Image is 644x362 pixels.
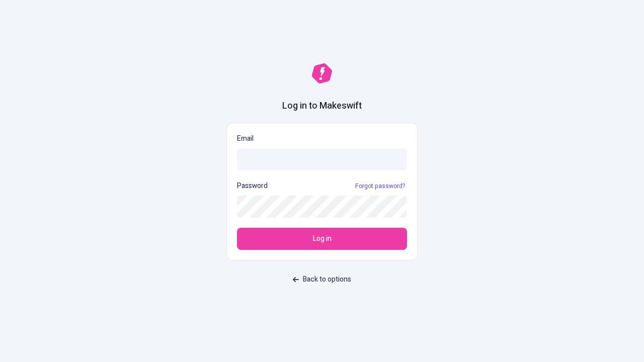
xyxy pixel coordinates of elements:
[313,233,332,244] span: Log in
[237,180,268,192] p: Password
[282,100,362,113] h1: Log in to Makeswift
[287,270,357,289] button: Back to options
[303,274,351,285] span: Back to options
[237,148,407,170] input: Email
[353,182,407,190] a: Forgot password?
[237,228,407,250] button: Log in
[237,133,407,144] p: Email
